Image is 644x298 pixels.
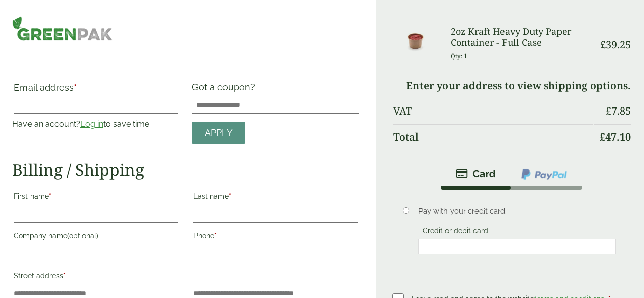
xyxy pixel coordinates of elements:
label: Last name [193,189,358,206]
h3: 2oz Kraft Heavy Duty Paper Container - Full Case [451,26,593,48]
a: Log in [80,119,103,129]
a: Apply [192,122,245,144]
span: £ [600,130,605,144]
abbr: required [74,82,77,93]
img: stripe.png [456,168,496,180]
bdi: 39.25 [600,38,631,51]
label: Got a coupon? [192,82,259,97]
abbr: required [214,232,217,240]
abbr: required [49,192,51,200]
span: Apply [205,127,233,139]
label: Street address [14,268,178,286]
bdi: 47.10 [600,130,631,144]
span: £ [606,104,611,118]
label: Phone [193,229,358,246]
td: Enter your address to view shipping options. [393,73,631,98]
small: Qty: 1 [451,52,467,60]
abbr: required [63,272,66,280]
label: Company name [14,229,178,246]
abbr: required [229,192,231,200]
th: Total [393,124,593,149]
span: £ [600,38,606,51]
img: GreenPak Supplies [12,16,113,41]
img: ppcp-gateway.png [520,168,568,181]
th: VAT [393,99,593,123]
p: Have an account? to save time [12,118,180,130]
p: Pay with your credit card. [418,206,617,217]
iframe: Secure card payment input frame [422,242,613,251]
label: First name [14,189,178,206]
span: (optional) [67,232,98,240]
label: Email address [14,83,178,97]
h2: Billing / Shipping [12,160,359,179]
bdi: 7.85 [606,104,631,118]
label: Credit or debit card [418,227,492,238]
